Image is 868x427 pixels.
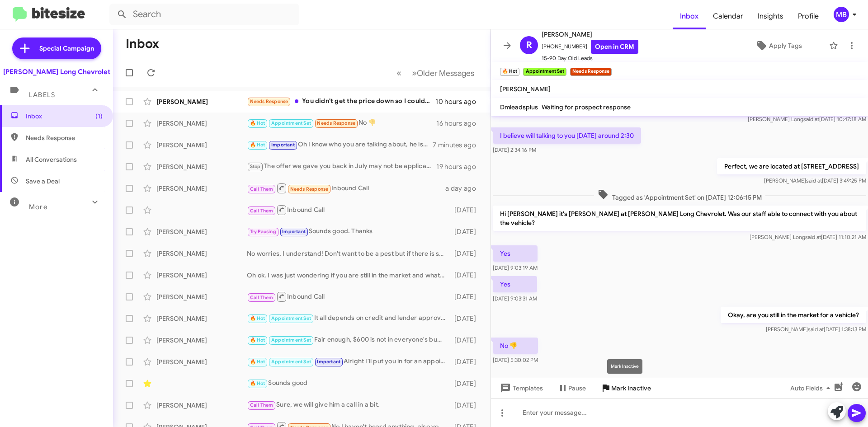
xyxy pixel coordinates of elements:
[594,189,765,202] span: Tagged as 'Appointment Set' on [DATE] 12:06:15 PM
[156,271,247,280] div: [PERSON_NAME]
[750,3,791,29] a: Insights
[593,380,658,396] button: Mark Inactive
[783,380,841,396] button: Auto Fields
[803,116,819,122] span: said at
[250,229,276,235] span: Try Pausing
[493,295,537,302] span: [DATE] 9:03:31 AM
[450,314,483,323] div: [DATE]
[523,68,566,76] small: Appointment Set
[826,7,858,22] button: MB
[247,271,450,280] div: Oh ok. I was just wondering if you are still in the market and what options I could track down fo...
[156,227,247,236] div: [PERSON_NAME]
[247,400,450,410] div: Sure, we will give him a call in a bit.
[156,97,247,106] div: [PERSON_NAME]
[3,67,110,76] div: [PERSON_NAME] Long Chevrolet
[766,326,866,333] span: [PERSON_NAME] [DATE] 1:38:13 PM
[250,208,274,214] span: Call Them
[282,229,306,235] span: Important
[250,359,265,365] span: 🔥 Hot
[26,177,60,186] span: Save a Deal
[247,249,450,258] div: No worries, I understand! Don't want to be a pest but if there is something I can find for you pl...
[156,292,247,301] div: [PERSON_NAME]
[542,40,638,54] span: [PHONE_NUMBER]
[570,68,612,76] small: Needs Response
[156,336,247,345] div: [PERSON_NAME]
[247,140,433,150] div: Oh I know who you are talking about, he is no longer with the dealership. I'm sorry about the bad...
[247,313,450,324] div: It all depends on credit and lender approval. The more the better, but there's not a set minimum.
[732,38,825,54] button: Apply Tags
[396,67,401,79] span: «
[247,183,445,194] div: Inbound Call
[250,120,265,126] span: 🔥 Hot
[247,118,436,128] div: No 👎
[26,155,77,164] span: All Conversations
[805,234,821,240] span: said at
[435,97,483,106] div: 10 hours ago
[156,162,247,171] div: [PERSON_NAME]
[706,3,750,29] a: Calendar
[721,307,866,323] p: Okay, are you still in the market for a vehicle?
[611,380,651,396] span: Mark Inactive
[493,146,536,153] span: [DATE] 2:34:16 PM
[542,103,631,111] span: Waiting for prospect response
[247,291,450,302] div: Inbound Call
[436,162,483,171] div: 19 hours ago
[500,103,538,111] span: Dmleadsplus
[156,184,247,193] div: [PERSON_NAME]
[126,37,159,51] h1: Inbox
[542,29,638,40] span: [PERSON_NAME]
[317,120,355,126] span: Needs Response
[156,314,247,323] div: [PERSON_NAME]
[271,359,311,365] span: Appointment Set
[607,359,642,374] div: Mark Inactive
[109,4,299,25] input: Search
[12,38,101,59] a: Special Campaign
[436,119,483,128] div: 16 hours ago
[271,120,311,126] span: Appointment Set
[29,203,47,211] span: More
[247,96,435,107] div: You didn't get the price down so I could buy it LOL
[95,112,103,121] span: (1)
[250,99,288,104] span: Needs Response
[247,378,450,389] div: Sounds good
[500,85,551,93] span: [PERSON_NAME]
[491,380,550,396] button: Templates
[250,380,265,386] span: 🔥 Hot
[445,184,483,193] div: a day ago
[250,142,265,148] span: 🔥 Hot
[433,141,483,150] div: 7 minutes ago
[39,44,94,53] span: Special Campaign
[247,161,436,172] div: The offer we gave you back in July may not be applicable to your vehicle currently as values chan...
[406,64,480,82] button: Next
[271,142,295,148] span: Important
[391,64,407,82] button: Previous
[156,401,247,410] div: [PERSON_NAME]
[290,186,329,192] span: Needs Response
[156,249,247,258] div: [PERSON_NAME]
[493,357,538,363] span: [DATE] 5:30:02 PM
[247,204,450,216] div: Inbound Call
[247,357,450,367] div: Alright I'll put you in for an appointment at 11:30. Our address is [STREET_ADDRESS]
[250,295,274,300] span: Call Them
[750,234,866,240] span: [PERSON_NAME] Long [DATE] 11:10:21 AM
[673,3,706,29] span: Inbox
[450,379,483,388] div: [DATE]
[493,264,538,271] span: [DATE] 9:03:19 AM
[29,91,55,99] span: Labels
[808,326,824,333] span: said at
[247,335,450,345] div: Fair enough, $600 is not in everyone's budget. If there is anything else we could do let us know.
[450,292,483,301] div: [DATE]
[550,380,593,396] button: Pause
[250,186,274,192] span: Call Them
[591,40,638,54] a: Open in CRM
[250,315,265,321] span: 🔥 Hot
[791,3,826,29] a: Profile
[271,337,311,343] span: Appointment Set
[317,359,340,365] span: Important
[26,112,103,121] span: Inbox
[542,54,638,63] span: 15-90 Day Old Leads
[271,315,311,321] span: Appointment Set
